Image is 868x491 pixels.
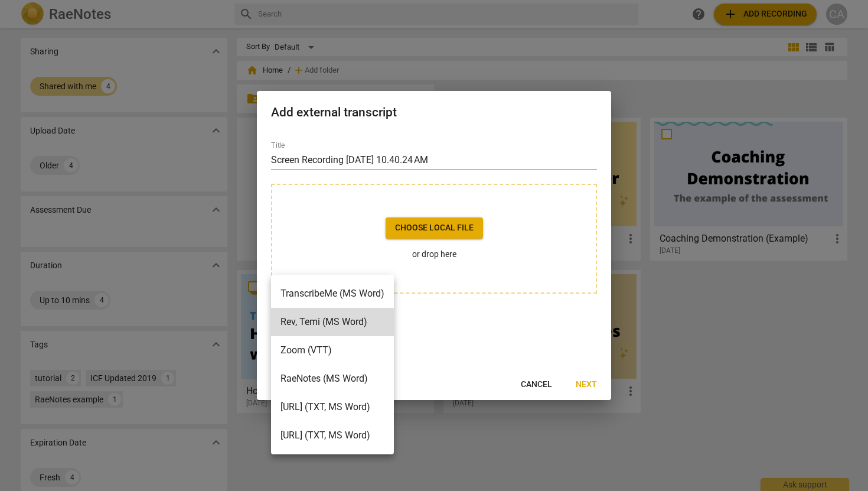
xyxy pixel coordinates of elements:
li: [URL] (TXT, MS Word) [271,421,394,450]
li: TranscribeMe (MS Word) [271,279,394,308]
li: Rev, Temi (MS Word) [271,308,394,336]
li: RaeNotes (MS Word) [271,365,394,393]
li: [URL] (TXT, MS Word) [271,393,394,421]
li: Zoom (VTT) [271,336,394,365]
